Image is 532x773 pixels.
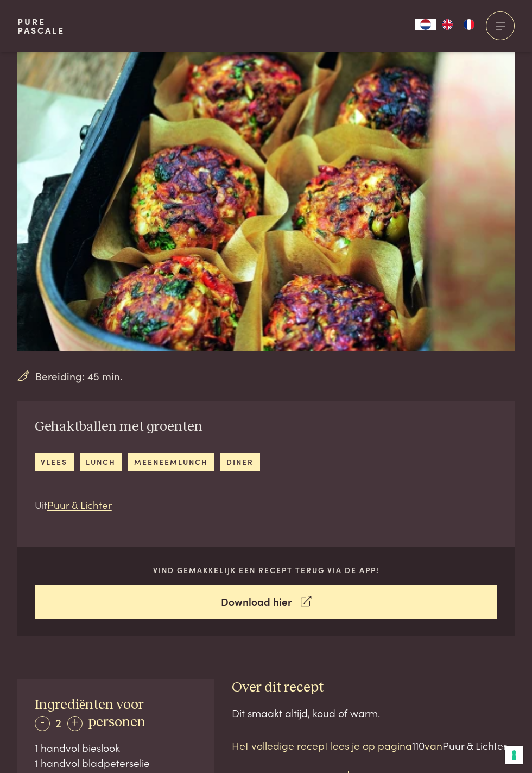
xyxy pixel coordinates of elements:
[415,19,480,30] aside: Language selected: Nederlands
[67,716,83,731] div: +
[88,715,145,729] span: personen
[55,714,61,731] span: 2
[412,738,425,752] span: 110
[35,698,144,712] span: Ingrediënten voor
[35,755,197,771] div: 1 handvol bladpeterselie
[17,52,515,351] img: Gehaktballen met groenten
[436,19,458,30] a: EN
[47,497,112,512] a: Puur & Lichter
[35,716,50,731] div: -
[505,746,523,764] button: Uw voorkeuren voor toestemming voor trackingtechnologieën
[35,418,260,436] h2: Gehaktballen met groenten
[17,17,65,35] a: PurePascale
[436,19,480,30] ul: Language list
[232,705,515,721] div: Dit smaakt altijd, koud of warm.
[220,453,259,471] a: diner
[80,453,122,471] a: lunch
[232,679,515,696] h3: Over dit recept
[128,453,214,471] a: meeneemlunch
[458,19,480,30] a: FR
[415,19,436,30] a: NL
[442,738,507,752] span: Puur & Lichter
[35,740,197,756] div: 1 handvol bieslook
[35,564,498,576] p: Vind gemakkelijk een recept terug via de app!
[415,19,436,30] div: Language
[35,368,123,384] span: Bereiding: 45 min.
[35,497,260,513] p: Uit
[35,453,74,471] a: vlees
[232,738,515,753] p: Het volledige recept lees je op pagina van
[35,585,498,619] a: Download hier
